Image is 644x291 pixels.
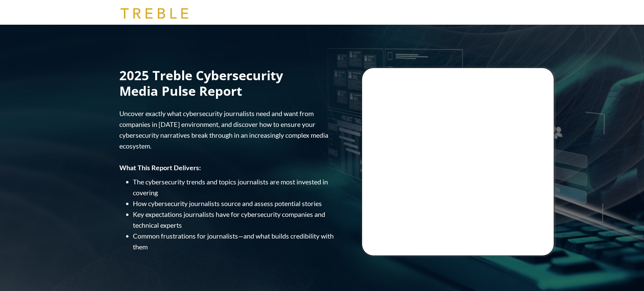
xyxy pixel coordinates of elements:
[119,67,283,99] span: 2025 Treble Cybersecurity Media Pulse Report
[133,210,325,229] span: Key expectations journalists have for cybersecurity companies and technical experts
[133,178,328,197] span: The cybersecurity trends and topics journalists are most invested in covering
[119,109,328,150] span: Uncover exactly what cybersecurity journalists need and want from companies in [DATE] environment...
[119,163,201,172] strong: What This Report Delivers:
[133,232,334,251] span: Common frustrations for journalists—and what builds credibility with them
[377,82,539,133] iframe: Form 0
[133,199,322,207] span: How cybersecurity journalists source and assess potential stories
